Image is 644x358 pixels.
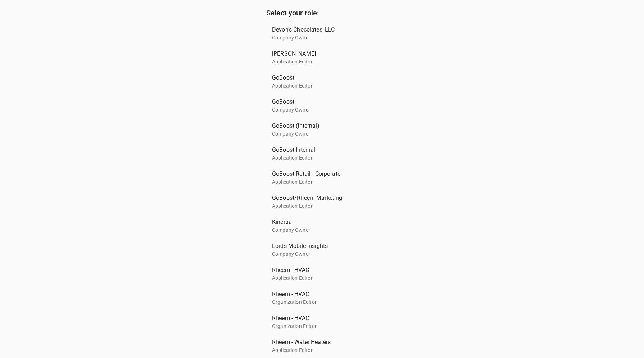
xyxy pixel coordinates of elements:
[266,286,378,310] div: Rheem - HVACOrganization Editor
[272,202,366,210] p: Application Editor
[272,98,366,106] span: GoBoost
[266,7,378,19] h6: Select your role:
[272,154,366,162] p: Application Editor
[272,50,366,58] span: [PERSON_NAME]
[272,266,366,274] span: Rheem - HVAC
[272,322,366,330] p: Organization Editor
[266,118,378,142] div: GoBoost (Internal)Company Owner
[272,178,366,186] p: Application Editor
[272,226,366,234] p: Company Owner
[272,130,366,138] p: Company Owner
[272,74,366,82] span: GoBoost
[266,166,378,190] div: GoBoost Retail - CorporateApplication Editor
[266,238,378,262] div: Lords Mobile InsightsCompany Owner
[272,218,366,226] span: Kinertia
[266,142,378,166] div: GoBoost InternalApplication Editor
[272,58,366,66] p: Application Editor
[272,25,366,34] span: Devon's Chocolates, LLC
[272,34,366,42] p: Company Owner
[266,46,378,70] div: [PERSON_NAME]Application Editor
[272,194,366,202] span: GoBoost/Rheem Marketing
[266,22,378,46] div: Devon's Chocolates, LLCCompany Owner
[266,190,378,214] div: GoBoost/Rheem MarketingApplication Editor
[272,298,366,306] p: Organization Editor
[272,338,366,347] span: Rheem - Water Heaters
[272,106,366,114] p: Company Owner
[272,242,366,250] span: Lords Mobile Insights
[272,250,366,258] p: Company Owner
[272,122,366,130] span: GoBoost (Internal)
[266,70,378,94] div: GoBoostApplication Editor
[266,94,378,118] div: GoBoostCompany Owner
[266,262,378,286] div: Rheem - HVACApplication Editor
[266,334,378,358] div: Rheem - Water HeatersApplication Editor
[272,314,366,322] span: Rheem - HVAC
[266,214,378,238] div: KinertiaCompany Owner
[272,170,366,178] span: GoBoost Retail - Corporate
[272,290,366,298] span: Rheem - HVAC
[272,274,366,282] p: Application Editor
[272,347,366,354] p: Application Editor
[266,310,378,334] div: Rheem - HVACOrganization Editor
[272,146,366,154] span: GoBoost Internal
[272,82,366,90] p: Application Editor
